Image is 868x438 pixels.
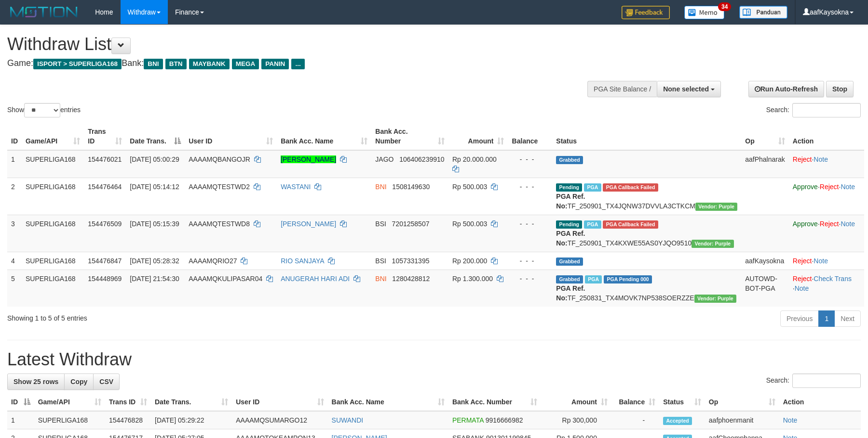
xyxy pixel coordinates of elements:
[508,123,552,150] th: Balance
[818,310,835,327] a: 1
[332,416,364,424] a: SUWANDI
[88,275,122,283] span: 154448969
[281,155,336,163] a: [PERSON_NAME]
[705,393,779,411] th: Op: activate to sort column ascending
[392,183,430,191] span: Copy 1508149630 to clipboard
[151,411,232,429] td: [DATE] 05:29:22
[277,123,371,150] th: Bank Acc. Name: activate to sort column ascending
[88,155,122,163] span: 154476021
[392,220,430,228] span: Copy 7201258507 to clipboard
[232,393,327,411] th: User ID: activate to sort column ascending
[232,59,259,69] span: MEGA
[189,257,237,265] span: AAAAMQRIO27
[7,150,22,178] td: 1
[611,411,659,429] td: -
[88,183,122,191] span: 154476464
[105,393,151,411] th: Trans ID: activate to sort column ascending
[512,256,548,266] div: - - -
[814,257,828,265] a: Note
[392,257,430,265] span: Copy 1057331395 to clipboard
[130,183,179,191] span: [DATE] 05:14:12
[189,275,262,283] span: AAAAMQKULIPASAR04
[375,155,393,163] span: JAGO
[766,103,861,117] label: Search:
[766,374,861,388] label: Search:
[556,220,582,229] span: Pending
[741,123,789,150] th: Op: activate to sort column ascending
[820,220,839,228] a: Reject
[33,59,122,69] span: ISPORT > SUPERLIGA168
[684,6,725,19] img: Button%20Memo.svg
[130,220,179,228] span: [DATE] 05:15:39
[88,220,122,228] span: 154476509
[552,215,741,252] td: TF_250901_TX4KXWE55AS0YJQO9510
[826,81,854,97] a: Stop
[789,252,864,270] td: ·
[452,155,497,163] span: Rp 20.000.000
[795,284,809,292] a: Note
[741,150,789,178] td: aafPhalnarak
[7,350,861,369] h1: Latest Withdraw
[556,183,582,192] span: Pending
[718,2,731,11] span: 34
[739,6,787,19] img: panduan.png
[144,59,163,69] span: BNI
[99,378,113,386] span: CSV
[281,275,350,283] a: ANUGERAH HARI ADI
[834,310,861,327] a: Next
[657,81,721,97] button: None selected
[452,275,493,283] span: Rp 1.300.000
[7,123,22,150] th: ID
[552,270,741,307] td: TF_250831_TX4MOVK7NP538SOERZZE
[7,59,569,68] h4: Game: Bank:
[22,215,84,252] td: SUPERLIGA168
[14,378,58,386] span: Show 25 rows
[189,155,250,163] span: AAAAMQBANGOJR
[93,374,120,390] a: CSV
[165,59,187,69] span: BTN
[789,150,864,178] td: ·
[792,374,861,388] input: Search:
[512,274,548,283] div: - - -
[70,378,87,386] span: Copy
[841,183,855,191] a: Note
[512,219,548,229] div: - - -
[587,81,657,97] div: PGA Site Balance /
[7,270,22,307] td: 5
[7,252,22,270] td: 4
[7,393,34,411] th: ID: activate to sort column descending
[452,220,487,228] span: Rp 500.003
[556,258,583,266] span: Grabbed
[34,393,105,411] th: Game/API: activate to sort column ascending
[392,275,430,283] span: Copy 1280428812 to clipboard
[7,5,81,19] img: MOTION_logo.png
[22,150,84,178] td: SUPERLIGA168
[281,183,311,191] a: WASTANI
[841,220,855,228] a: Note
[793,183,818,191] a: Approve
[64,374,94,390] a: Copy
[7,215,22,252] td: 3
[22,252,84,270] td: SUPERLIGA168
[779,393,861,411] th: Action
[792,103,861,117] input: Search:
[452,183,487,191] span: Rp 500.003
[603,183,658,192] span: PGA Error
[105,411,151,429] td: 154476828
[512,182,548,192] div: - - -
[189,59,230,69] span: MAYBANK
[189,183,250,191] span: AAAAMQTESTWD2
[371,123,448,150] th: Bank Acc. Number: activate to sort column ascending
[556,193,585,210] b: PGA Ref. No:
[793,257,812,265] a: Reject
[452,416,484,424] span: PERMATA
[556,275,583,283] span: Grabbed
[692,240,733,248] span: Vendor URL: https://trx4.1velocity.biz
[793,275,812,283] a: Reject
[541,393,611,411] th: Amount: activate to sort column ascending
[793,220,818,228] a: Approve
[126,123,185,150] th: Date Trans.: activate to sort column descending
[705,411,779,429] td: aafphoenmanit
[486,416,523,424] span: Copy 9916666982 to clipboard
[622,6,670,19] img: Feedback.jpg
